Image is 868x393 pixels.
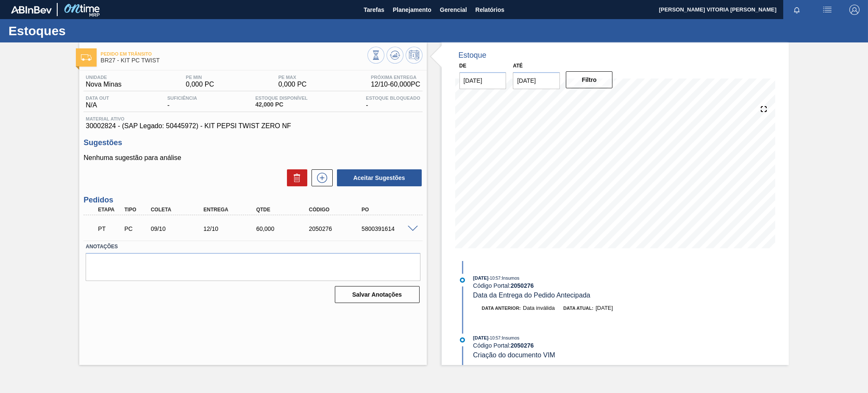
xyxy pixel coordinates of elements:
[100,51,367,56] span: Pedido em Trânsito
[371,75,420,80] span: Próxima Entrega
[459,63,467,69] label: De
[489,336,501,340] span: - 10:57
[511,282,534,289] strong: 2050276
[167,95,197,101] span: Suficiência
[255,95,307,101] span: Estoque Disponível
[563,306,593,311] span: Data atual:
[8,26,159,36] h1: Estoques
[460,337,465,342] img: atual
[364,5,384,15] span: Tarefas
[473,275,488,281] span: [DATE]
[371,81,420,88] span: 12/10 - 60,000 PC
[501,335,520,340] span: : Insumos
[278,75,307,80] span: PE MAX
[255,101,307,108] span: 42,000 PC
[254,207,313,213] div: Qtde
[307,207,366,213] div: Código
[81,54,92,61] img: Ícone
[100,57,367,64] span: BR27 - KIT PC TWIST
[186,81,214,88] span: 0,000 PC
[473,342,674,349] div: Código Portal:
[337,169,422,186] button: Aceitar Sugestões
[473,292,590,299] span: Data da Entrega do Pedido Antecipada
[86,81,121,88] span: Nova Minas
[566,71,613,88] button: Filtro
[482,306,521,311] span: Data anterior:
[149,207,208,213] div: Coleta
[367,47,384,64] button: Visão Geral dos Estoques
[460,278,465,283] img: atual
[335,286,420,303] button: Salvar Anotações
[165,95,199,109] div: -
[86,75,121,80] span: Unidade
[122,225,150,232] div: Pedido de Compra
[476,5,504,15] span: Relatórios
[366,95,420,101] span: Estoque Bloqueado
[83,196,422,205] h3: Pedidos
[513,63,523,69] label: Até
[473,335,488,340] span: [DATE]
[307,169,333,186] div: Nova sugestão
[406,47,423,64] button: Programar Estoque
[393,5,431,15] span: Planejamento
[849,5,860,15] img: Logout
[489,276,501,281] span: - 10:57
[96,219,123,238] div: Pedido em Trânsito
[254,225,313,232] div: 60,000
[473,351,555,359] span: Criação do documento VIM
[86,241,420,253] label: Anotações
[307,225,366,232] div: 2050276
[511,342,534,349] strong: 2050276
[333,168,423,187] div: Aceitar Sugestões
[86,122,420,130] span: 30002824 - (SAP Legado: 50445972) - KIT PEPSI TWIST ZERO NF
[278,81,307,88] span: 0,000 PC
[201,207,261,213] div: Entrega
[501,275,520,281] span: : Insumos
[523,305,555,311] span: Data inválida
[359,207,419,213] div: PO
[783,4,810,16] button: Notificações
[459,72,506,89] input: dd/mm/yyyy
[96,207,123,213] div: Etapa
[122,207,150,213] div: Tipo
[595,305,613,311] span: [DATE]
[364,95,422,109] div: -
[149,225,208,232] div: 09/10/2025
[186,75,214,80] span: PE MIN
[98,225,121,232] p: PT
[387,47,403,64] button: Atualizar Gráfico
[86,116,420,121] span: Material ativo
[83,95,111,109] div: N/A
[359,225,419,232] div: 5800391614
[283,169,307,186] div: Excluir Sugestões
[459,51,487,60] div: Estoque
[822,5,832,15] img: userActions
[83,154,422,162] p: Nenhuma sugestão para análise
[83,138,422,147] h3: Sugestões
[86,95,109,101] span: Data out
[11,6,52,14] img: TNhmsLtSVTkK8tSr43FrP2fwEKptu5GPRR3wAAAABJRU5ErkJggg==
[440,5,467,15] span: Gerencial
[201,225,261,232] div: 12/10/2025
[513,72,560,89] input: dd/mm/yyyy
[473,282,674,289] div: Código Portal:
